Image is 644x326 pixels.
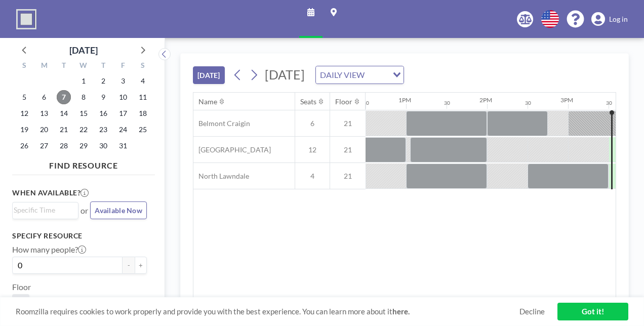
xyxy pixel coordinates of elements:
span: Sunday, October 26, 2025 [17,139,31,153]
span: Saturday, October 4, 2025 [136,74,150,88]
input: Search for option [368,68,387,81]
span: [GEOGRAPHIC_DATA] [193,145,271,154]
span: Tuesday, October 14, 2025 [57,106,71,120]
span: Friday, October 10, 2025 [116,90,130,104]
img: organization-logo [16,9,36,29]
div: Search for option [13,202,78,218]
span: 4 [295,172,330,181]
div: Name [198,97,217,106]
h4: FIND RESOURCE [12,156,155,171]
span: Monday, October 20, 2025 [37,123,51,137]
span: Tuesday, October 21, 2025 [57,123,71,137]
span: Thursday, October 23, 2025 [96,123,110,137]
a: Log in [591,12,628,26]
h3: Specify resource [12,231,147,240]
div: M [34,60,54,73]
span: Sunday, October 19, 2025 [17,123,31,137]
span: Tuesday, October 7, 2025 [57,90,71,104]
span: Belmont Craigin [193,119,250,128]
div: [DATE] [69,43,98,57]
span: Available Now [95,206,142,215]
span: Saturday, October 11, 2025 [136,90,150,104]
div: W [74,60,94,73]
button: [DATE] [193,66,225,84]
span: 21 [330,119,366,128]
span: Wednesday, October 29, 2025 [76,139,91,153]
label: How many people? [12,244,86,255]
span: Wednesday, October 1, 2025 [76,74,91,88]
span: Thursday, October 16, 2025 [96,106,110,120]
span: 6 [295,119,330,128]
span: Sunday, October 5, 2025 [17,90,31,104]
div: T [54,60,74,73]
span: Log in [609,15,628,24]
div: 30 [606,100,612,106]
span: Wednesday, October 22, 2025 [76,123,91,137]
button: Available Now [90,201,147,219]
span: Monday, October 27, 2025 [37,139,51,153]
div: 2PM [479,96,492,104]
span: Thursday, October 9, 2025 [96,90,110,104]
span: 12 [295,145,330,154]
div: S [133,60,152,73]
span: DAILY VIEW [318,68,367,81]
a: Got it! [557,303,628,320]
span: Friday, October 17, 2025 [116,106,130,120]
span: Wednesday, October 8, 2025 [76,90,91,104]
span: Saturday, October 18, 2025 [136,106,150,120]
span: Friday, October 3, 2025 [116,74,130,88]
span: Thursday, October 30, 2025 [96,139,110,153]
span: Wednesday, October 15, 2025 [76,106,91,120]
div: Floor [335,97,352,106]
div: F [113,60,133,73]
span: Friday, October 31, 2025 [116,139,130,153]
div: T [93,60,113,73]
a: Decline [519,307,545,316]
div: Search for option [316,66,404,84]
span: Sunday, October 12, 2025 [17,106,31,120]
a: here. [392,307,410,316]
div: Seats [300,97,316,106]
button: - [123,257,135,274]
span: North Lawndale [193,172,249,181]
span: 21 [330,172,366,181]
span: [DATE] [265,67,305,82]
span: Roomzilla requires cookies to work properly and provide you with the best experience. You can lea... [16,307,519,316]
label: Floor [12,282,31,292]
span: Monday, October 6, 2025 [37,90,51,104]
input: Search for option [14,205,72,216]
span: Tuesday, October 28, 2025 [57,139,71,153]
button: + [135,257,147,274]
div: 1PM [398,96,411,104]
div: S [15,60,34,73]
div: 30 [525,100,531,106]
span: Friday, October 24, 2025 [116,123,130,137]
div: 30 [444,100,450,106]
span: Saturday, October 25, 2025 [136,123,150,137]
div: 30 [363,100,369,106]
span: or [80,206,88,216]
div: 3PM [560,96,573,104]
span: Monday, October 13, 2025 [37,106,51,120]
span: 21 [330,145,366,154]
span: Thursday, October 2, 2025 [96,74,110,88]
